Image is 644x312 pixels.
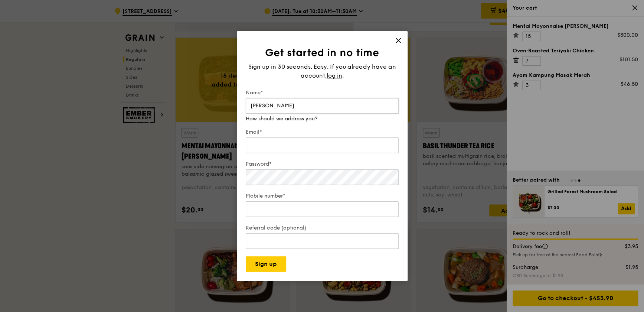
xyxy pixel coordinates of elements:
[246,192,399,200] label: Mobile number*
[246,160,399,168] label: Password*
[246,115,399,123] div: How should we address you?
[246,256,286,272] button: Sign up
[246,89,399,97] label: Name*
[327,71,342,80] span: log in
[342,72,344,79] span: .
[246,224,399,232] label: Referral code (optional)
[246,129,399,136] label: Email*
[248,63,396,79] span: Sign up in 30 seconds. Easy. If you already have an account,
[246,46,399,59] h1: Get started in no time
